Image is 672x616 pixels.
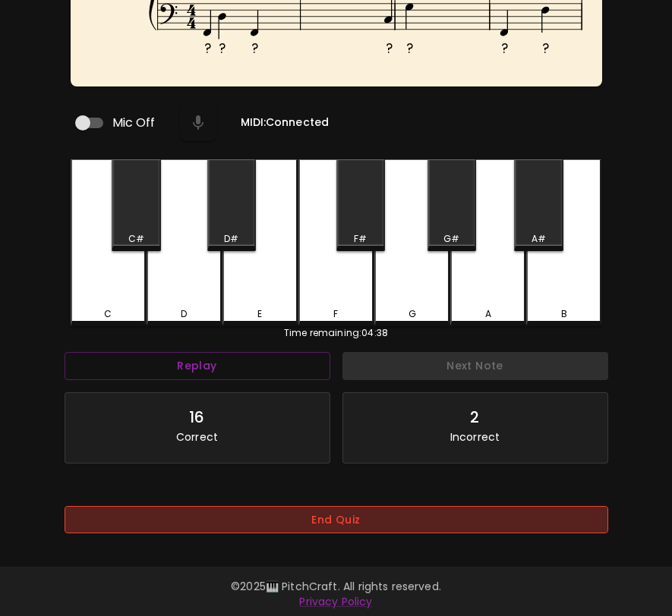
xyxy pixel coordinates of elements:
button: Replay [65,352,330,380]
div: C# [128,232,144,246]
a: Privacy Policy [299,594,372,609]
div: E [257,307,262,321]
p: Incorrect [450,429,500,445]
div: D# [224,232,238,246]
text: ? [219,39,226,58]
div: B [561,307,567,321]
p: © 2025 🎹 PitchCraft. All rights reserved. [18,579,654,594]
div: A [485,307,491,321]
text: ? [542,39,549,58]
div: C [104,307,112,321]
button: End Quiz [65,506,608,534]
div: Time remaining: 04:38 [71,326,602,340]
div: D [181,307,187,321]
div: F [333,307,338,321]
h6: MIDI: Connected [241,115,329,131]
text: ? [501,39,508,58]
text: ? [386,39,393,58]
span: Mic Off [112,114,156,132]
text: ? [251,39,258,58]
div: 2 [470,405,479,429]
div: A# [532,232,546,246]
div: G# [443,232,459,246]
text: ? [203,39,210,58]
div: F# [354,232,367,246]
div: G [409,307,416,321]
div: 16 [189,405,204,429]
p: Correct [176,429,218,445]
text: ? [406,39,413,58]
